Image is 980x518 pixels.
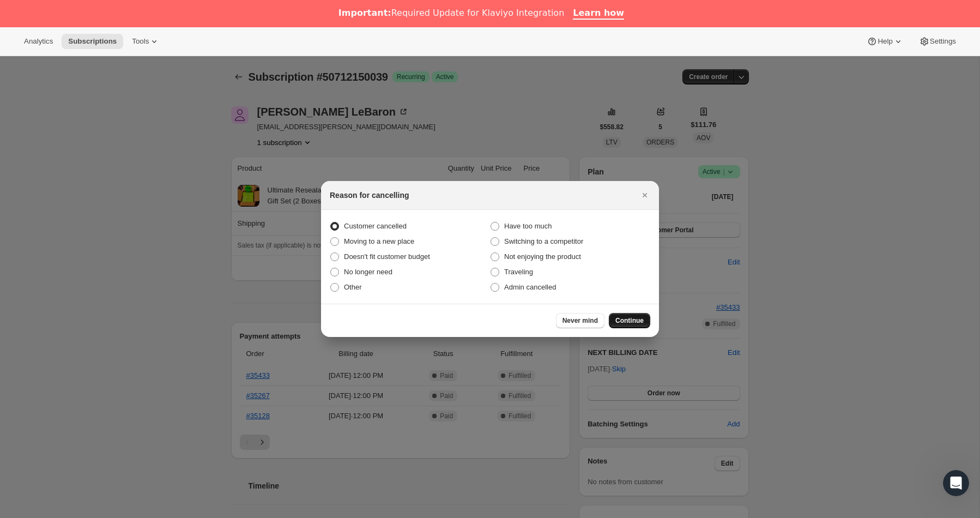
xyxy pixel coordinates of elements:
[338,8,564,19] div: Required Update for Klaviyo Integration
[878,37,892,46] span: Help
[344,222,407,230] span: Customer cancelled
[344,252,430,261] span: Doesn't fit customer budget
[344,237,414,245] span: Moving to a new place
[17,34,59,49] button: Analytics
[912,34,963,49] button: Settings
[504,222,552,230] span: Have too much
[24,37,53,46] span: Analytics
[615,316,644,325] span: Continue
[344,268,392,276] span: No longer need
[132,37,149,46] span: Tools
[860,34,910,49] button: Help
[556,313,604,328] button: Never mind
[344,283,362,291] span: Other
[330,190,409,201] h2: Reason for cancelling
[930,37,956,46] span: Settings
[125,34,166,49] button: Tools
[68,37,117,46] span: Subscriptions
[504,283,556,291] span: Admin cancelled
[504,252,581,261] span: Not enjoying the product
[504,268,533,276] span: Traveling
[338,8,391,18] b: Important:
[573,8,624,20] a: Learn how
[62,34,123,49] button: Subscriptions
[562,316,598,325] span: Never mind
[637,188,652,203] button: Close
[943,470,969,496] iframe: Intercom live chat
[609,313,650,328] button: Continue
[504,237,583,245] span: Switching to a competitor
